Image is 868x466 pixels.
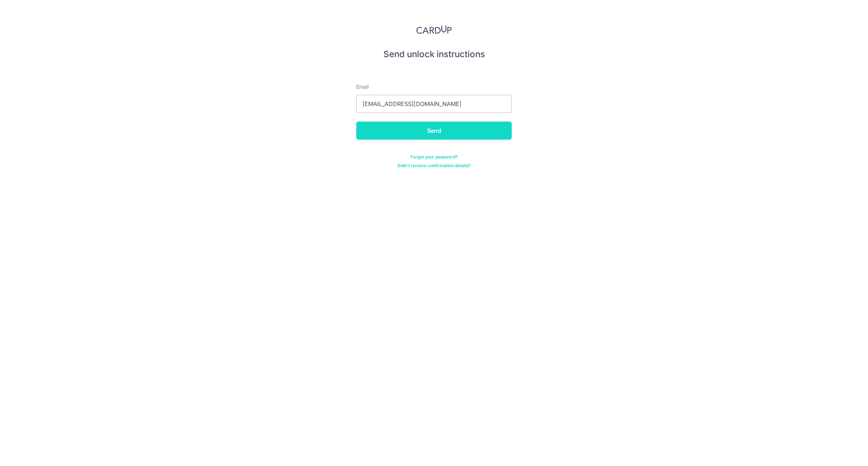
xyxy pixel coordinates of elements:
[356,84,369,90] span: translation missing: en.devise.label.Email
[356,48,512,60] h5: Send unlock instructions
[410,154,458,160] a: Forgot your password?
[356,95,512,113] input: Enter your Email
[416,25,452,34] img: CardUp Logo
[397,163,471,169] a: Didn't receive confirmation details?
[356,122,512,140] input: Send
